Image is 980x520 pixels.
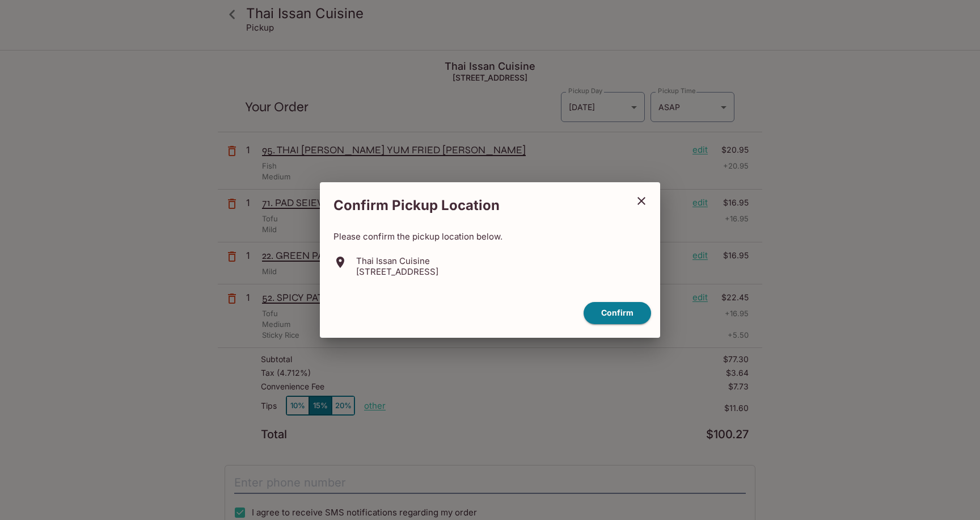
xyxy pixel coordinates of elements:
p: [STREET_ADDRESS] [356,266,438,277]
button: confirm [584,302,651,324]
p: Please confirm the pickup location below. [333,231,647,242]
p: Thai Issan Cuisine [356,255,438,266]
h2: Confirm Pickup Location [320,191,627,220]
button: close [627,187,656,215]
